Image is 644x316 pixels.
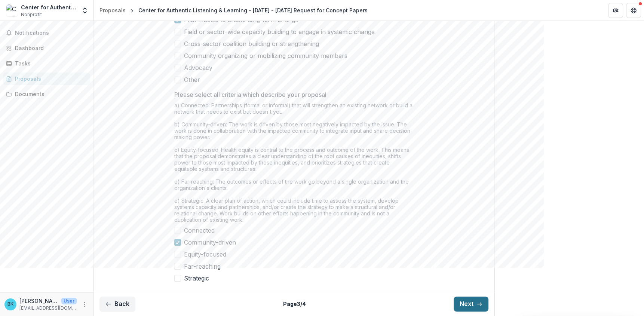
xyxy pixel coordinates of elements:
span: Community organizing or mobilizing community members [184,51,347,60]
div: Proposals [15,75,84,83]
div: a) Connected: Partnerships (formal or informal) that will strengthen an existing network or build... [174,102,414,226]
button: Next [454,297,488,312]
span: Strategic [184,274,209,283]
p: [PERSON_NAME] [19,297,58,305]
span: Other [184,75,200,84]
p: Please select all criteria which describe your proposal [174,90,326,99]
button: Partners [608,3,623,18]
p: User [61,298,77,304]
div: Dashboard [15,44,84,52]
span: Notifications [15,30,87,36]
nav: breadcrumb [96,5,371,16]
span: Cross-sector coalition building or strengthening [184,39,319,48]
span: Far-reaching [184,262,221,271]
div: Documents [15,90,84,98]
a: Dashboard [3,42,90,54]
span: Connected [184,226,215,235]
button: Get Help [626,3,641,18]
span: Advocacy [184,63,212,72]
span: Nonprofit [21,11,42,18]
a: Documents [3,88,90,100]
span: Field or sector-wide capacity building to engage in systemic change [184,27,375,36]
button: Notifications [3,27,90,39]
p: [EMAIL_ADDRESS][DOMAIN_NAME] [19,305,77,312]
button: More [80,300,89,309]
p: Page 3 / 4 [283,300,306,308]
div: Center for Authentic Listening & Learning [21,3,77,11]
span: Equity-focused [184,250,226,259]
div: Brendalyn King [7,302,13,307]
a: Tasks [3,57,90,70]
span: Community-driven [184,238,236,247]
button: Open entity switcher [80,3,90,18]
img: Center for Authentic Listening & Learning [6,4,18,16]
button: Back [99,297,135,312]
div: Center for Authentic Listening & Learning - [DATE] - [DATE] Request for Concept Papers [138,6,368,14]
a: Proposals [3,73,90,85]
a: Proposals [96,5,129,16]
div: Tasks [15,59,84,67]
div: Proposals [99,6,126,14]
